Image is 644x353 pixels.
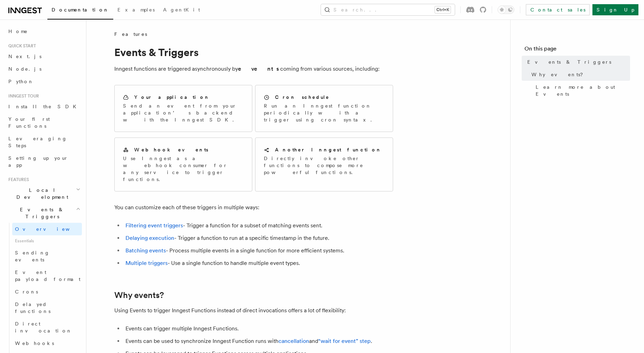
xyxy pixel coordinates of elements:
[264,102,384,123] p: Run an Inngest function periodically with a trigger using cron syntax.
[15,250,50,262] span: Sending events
[125,235,174,241] a: Delaying execution
[114,306,393,315] p: Using Events to trigger Inngest Functions instead of direct invocations offers a lot of flexibility:
[123,102,244,123] p: Send an event from your application’s backend with the Inngest SDK.
[114,138,252,191] a: Webhook eventsUse Inngest as a webhook consumer for any service to trigger functions.
[6,184,82,203] button: Local Development
[123,221,393,230] li: - Trigger a function for a subset of matching events sent.
[125,247,166,254] a: Batching events
[8,79,34,84] span: Python
[264,155,384,176] p: Directly invoke other functions to compose more powerful functions.
[12,235,82,246] span: Essentials
[114,64,393,74] p: Inngest functions are triggered asynchronously by coming from various sources, including:
[275,146,382,153] h2: Another Inngest function
[255,85,393,132] a: Cron scheduleRun an Inngest function periodically with a trigger using cron syntax.
[114,31,147,38] span: Features
[8,104,80,109] span: Install the SDK
[8,155,68,168] span: Setting up your app
[527,58,611,65] span: Events & Triggers
[524,45,630,56] h4: On this page
[6,113,82,132] a: Your first Functions
[435,6,451,13] kbd: Ctrl+K
[15,289,38,295] span: Crons
[318,338,371,344] a: “wait for event” step
[15,226,87,232] span: Overview
[6,100,82,113] a: Install the SDK
[8,54,41,59] span: Next.js
[6,93,39,99] span: Inngest tour
[12,317,82,337] a: Direct invocation
[529,68,630,81] a: Why events?
[6,75,82,88] a: Python
[52,7,109,13] span: Documentation
[275,94,330,101] h2: Cron schedule
[592,4,638,15] a: Sign Up
[6,203,82,223] button: Events & Triggers
[255,138,393,191] a: Another Inngest functionDirectly invoke other functions to compose more powerful functions.
[321,4,455,15] button: Search...Ctrl+K
[238,65,280,72] strong: events
[134,146,208,153] h2: Webhook events
[526,4,590,15] a: Contact sales
[117,7,155,13] span: Examples
[6,50,82,63] a: Next.js
[498,6,514,14] button: Toggle dark mode
[123,336,393,346] li: Events can be used to synchronize Inngest Function runs with and .
[12,223,82,235] a: Overview
[15,269,80,282] span: Event payload format
[6,152,82,171] a: Setting up your app
[159,2,204,19] a: AgentKit
[12,246,82,266] a: Sending events
[114,46,393,58] h1: Events & Triggers
[531,71,588,78] span: Why events?
[12,285,82,298] a: Crons
[15,301,51,314] span: Delayed functions
[8,28,28,35] span: Home
[123,233,393,243] li: - Trigger a function to run at a specific timestamp in the future.
[12,298,82,317] a: Delayed functions
[114,290,164,300] a: Why events?
[6,132,82,152] a: Leveraging Steps
[123,324,393,334] li: Events can trigger multiple Inngest Functions.
[6,25,82,38] a: Home
[123,246,393,256] li: - Process multiple events in a single function for more efficient systems.
[6,177,29,182] span: Features
[536,84,630,97] span: Learn more about Events
[6,43,36,49] span: Quick start
[134,94,210,101] h2: Your application
[12,266,82,285] a: Event payload format
[123,155,244,183] p: Use Inngest as a webhook consumer for any service to trigger functions.
[123,258,393,268] li: - Use a single function to handle multiple event types.
[278,338,309,344] a: cancellation
[8,136,67,148] span: Leveraging Steps
[47,2,113,19] a: Documentation
[114,203,393,212] p: You can customize each of these triggers in multiple ways:
[6,187,76,201] span: Local Development
[8,116,50,129] span: Your first Functions
[533,81,630,100] a: Learn more about Events
[113,2,159,19] a: Examples
[6,206,76,220] span: Events & Triggers
[125,260,168,266] a: Multiple triggers
[12,337,82,350] a: Webhooks
[15,340,54,346] span: Webhooks
[15,321,72,334] span: Direct invocation
[125,222,183,229] a: Filtering event triggers
[8,66,41,72] span: Node.js
[6,63,82,75] a: Node.js
[163,7,200,13] span: AgentKit
[524,56,630,68] a: Events & Triggers
[114,85,252,132] a: Your applicationSend an event from your application’s backend with the Inngest SDK.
